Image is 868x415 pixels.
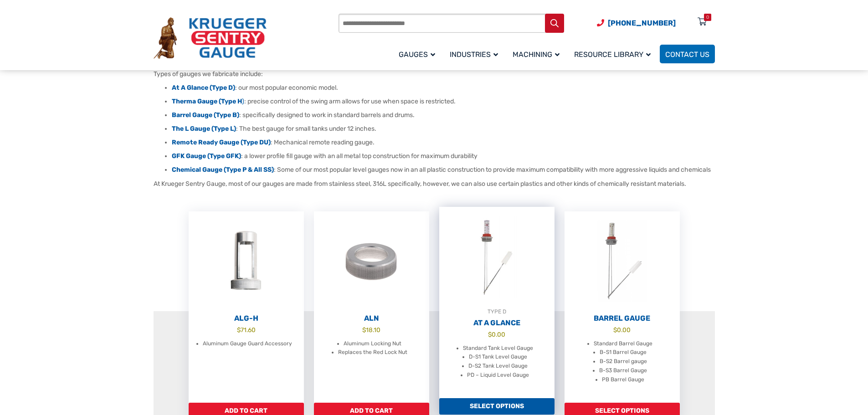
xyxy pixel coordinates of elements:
span: Gauges [399,50,435,59]
li: Aluminum Gauge Guard Accessory [203,339,292,348]
span: Machining [513,50,560,59]
span: Industries [450,50,498,59]
bdi: 0.00 [488,331,505,338]
a: ALG-H $71.60 Aluminum Gauge Guard Accessory [189,211,304,403]
div: 0 [706,14,709,21]
a: Industries [444,43,507,65]
h2: Barrel Gauge [565,314,680,323]
span: $ [613,326,617,333]
a: TYPE DAt A Glance $0.00 Standard Tank Level Gauge D-S1 Tank Level Gauge D-S2 Tank Level Gauge PD ... [439,207,555,398]
a: Contact Us [660,45,715,63]
li: : precise control of the swing arm allows for use when space is restricted. [172,97,715,106]
h2: At A Glance [439,318,555,328]
bdi: 18.10 [362,326,380,333]
li: : a lower profile fill gauge with an all metal top construction for maximum durability [172,152,715,161]
li: B-S3 Barrel Gauge [599,366,647,375]
a: Phone Number (920) 434-8860 [597,17,676,29]
li: PB Barrel Gauge [602,375,644,384]
img: ALN [314,211,429,312]
a: Gauges [393,43,444,65]
li: B-S1 Barrel Gauge [600,348,647,357]
a: Remote Ready Gauge (Type DU) [172,138,271,146]
li: : specifically designed to work in standard barrels and drums. [172,111,715,120]
li: Aluminum Locking Nut [344,339,401,348]
img: Krueger Sentry Gauge [154,17,267,59]
bdi: 0.00 [613,326,631,333]
p: Types of gauges we fabricate include: [154,69,715,79]
p: At Krueger Sentry Gauge, most of our gauges are made from stainless steel, 316L specifically, how... [154,179,715,189]
li: : Mechanical remote reading gauge. [172,138,715,147]
li: D-S1 Tank Level Gauge [469,353,527,362]
h2: ALN [314,314,429,323]
img: At A Glance [439,207,555,307]
li: : our most popular economic model. [172,83,715,92]
a: Chemical Gauge (Type P & All SS) [172,166,274,174]
img: ALG-OF [189,211,304,312]
a: Barrel Gauge (Type B) [172,111,239,119]
a: Resource Library [569,43,660,65]
strong: Therma Gauge (Type H [172,97,242,105]
li: D-S2 Tank Level Gauge [468,362,528,371]
a: ALN $18.10 Aluminum Locking Nut Replaces the Red Lock Nut [314,211,429,403]
img: Barrel Gauge [565,211,680,312]
li: B-S2 Barrel gauge [600,357,647,366]
a: Therma Gauge (Type H) [172,97,244,105]
bdi: 71.60 [237,326,256,333]
span: [PHONE_NUMBER] [608,19,676,27]
a: Machining [507,43,569,65]
li: PD – Liquid Level Gauge [467,371,529,380]
a: Add to cart: “At A Glance” [439,398,555,415]
li: : Some of our most popular level gauges now in an all plastic construction to provide maximum com... [172,165,715,174]
a: GFK Gauge (Type GFK) [172,152,241,160]
a: Barrel Gauge $0.00 Standard Barrel Gauge B-S1 Barrel Gauge B-S2 Barrel gauge B-S3 Barrel Gauge PB... [565,211,680,403]
h2: ALG-H [189,314,304,323]
span: Contact Us [665,50,709,59]
a: At A Glance (Type D) [172,84,235,92]
li: Standard Barrel Gauge [594,339,652,348]
li: : The best gauge for small tanks under 12 inches. [172,124,715,133]
span: $ [237,326,241,333]
a: The L Gauge (Type L) [172,125,236,133]
span: Resource Library [574,50,651,59]
li: Standard Tank Level Gauge [463,344,533,353]
span: $ [362,326,366,333]
li: Replaces the Red Lock Nut [338,348,407,357]
span: $ [488,331,492,338]
div: TYPE D [439,307,555,316]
